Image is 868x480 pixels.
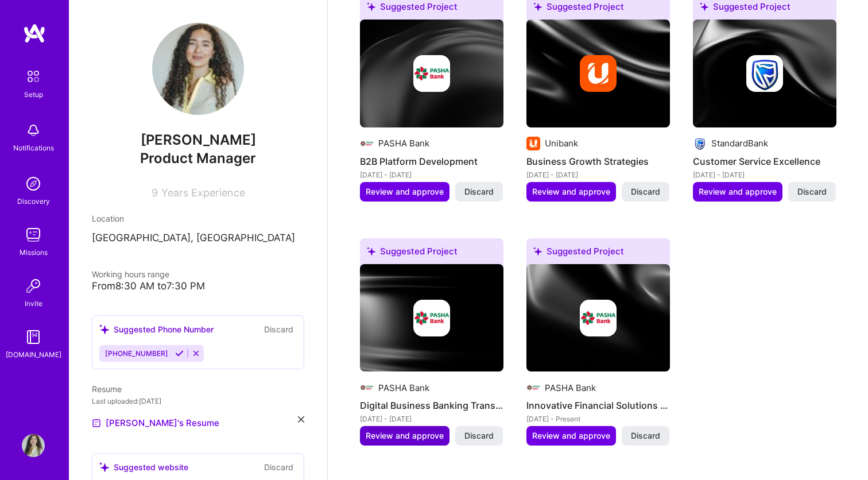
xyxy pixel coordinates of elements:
[92,231,304,245] p: [GEOGRAPHIC_DATA], [GEOGRAPHIC_DATA]
[17,195,50,207] div: Discovery
[22,172,45,195] img: discovery
[261,460,297,474] button: Discard
[366,186,444,198] span: Review and approve
[533,247,542,256] i: icon SuggestedTeams
[360,381,374,394] img: Company logo
[360,169,503,181] div: [DATE] - [DATE]
[25,297,42,309] div: Invite
[152,23,244,115] img: User Avatar
[99,323,214,335] div: Suggested Phone Number
[631,186,660,198] span: Discard
[526,264,670,372] img: cover
[360,20,503,127] img: cover
[532,430,610,442] span: Review and approve
[580,300,617,336] img: Company logo
[526,169,670,181] div: [DATE] - [DATE]
[693,154,836,169] h4: Customer Service Excellence
[693,169,836,181] div: [DATE] - [DATE]
[367,2,375,11] i: icon SuggestedTeams
[622,426,669,446] button: Discard
[298,416,304,423] i: icon Close
[746,55,783,92] img: Company logo
[378,382,429,394] div: PASHA Bank
[464,186,494,198] span: Discard
[92,384,122,394] span: Resume
[21,64,45,88] img: setup
[22,434,45,457] img: User Avatar
[19,434,48,457] a: User Avatar
[152,187,158,199] span: 9
[526,238,670,269] div: Suggested Project
[192,349,200,358] i: Reject
[6,349,61,361] div: [DOMAIN_NAME]
[526,426,616,446] button: Review and approve
[580,55,617,92] img: Company logo
[360,182,449,202] button: Review and approve
[99,461,188,473] div: Suggested website
[545,137,578,149] div: Unibank
[797,186,827,198] span: Discard
[99,462,109,472] i: icon SuggestedTeams
[23,23,46,44] img: logo
[700,2,708,11] i: icon SuggestedTeams
[92,280,304,292] div: From 8:30 AM to 7:30 PM
[378,137,429,149] div: PASHA Bank
[367,247,375,256] i: icon SuggestedTeams
[360,398,503,413] h4: Digital Business Banking Transformation
[24,88,43,100] div: Setup
[105,349,168,358] span: [PHONE_NUMBER]
[22,274,45,297] img: Invite
[161,187,245,199] span: Years Experience
[175,349,184,358] i: Accept
[526,182,616,202] button: Review and approve
[360,413,503,425] div: [DATE] - [DATE]
[526,381,540,394] img: Company logo
[360,238,503,269] div: Suggested Project
[545,382,596,394] div: PASHA Bank
[360,137,374,150] img: Company logo
[455,182,503,202] button: Discard
[622,182,669,202] button: Discard
[92,269,169,279] span: Working hours range
[22,326,45,349] img: guide book
[526,154,670,169] h4: Business Growth Strategies
[22,119,45,142] img: bell
[693,20,836,127] img: cover
[92,419,101,428] img: Resume
[464,430,494,442] span: Discard
[22,223,45,246] img: teamwork
[92,131,304,149] span: [PERSON_NAME]
[693,182,782,202] button: Review and approve
[360,426,449,446] button: Review and approve
[92,395,304,407] div: Last uploaded: [DATE]
[140,150,256,167] span: Product Manager
[533,2,542,11] i: icon SuggestedTeams
[631,430,660,442] span: Discard
[92,212,304,224] div: Location
[13,142,54,154] div: Notifications
[526,20,670,127] img: cover
[693,137,707,150] img: Company logo
[413,55,450,92] img: Company logo
[360,154,503,169] h4: B2B Platform Development
[526,137,540,150] img: Company logo
[92,416,219,430] a: [PERSON_NAME]'s Resume
[261,323,297,336] button: Discard
[20,246,48,258] div: Missions
[360,264,503,372] img: cover
[413,300,450,336] img: Company logo
[99,324,109,334] i: icon SuggestedTeams
[366,430,444,442] span: Review and approve
[711,137,768,149] div: StandardBank
[455,426,503,446] button: Discard
[699,186,777,198] span: Review and approve
[526,398,670,413] h4: Innovative Financial Solutions Leadership
[532,186,610,198] span: Review and approve
[788,182,836,202] button: Discard
[526,413,670,425] div: [DATE] - Present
